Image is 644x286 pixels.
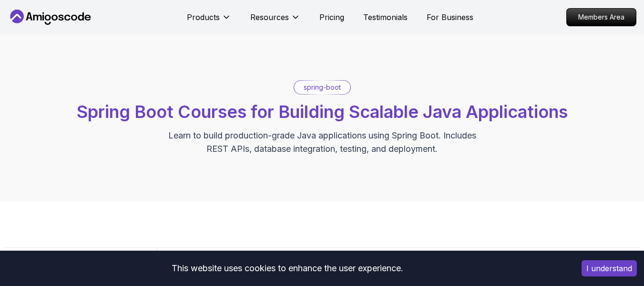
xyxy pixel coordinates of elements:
a: Testimonials [363,11,408,23]
button: Accept cookies [582,260,637,276]
p: Products [187,11,220,23]
a: Pricing [319,11,344,23]
span: Spring Boot Courses for Building Scalable Java Applications [77,101,568,122]
button: Resources [250,11,300,31]
a: Members Area [566,8,636,26]
div: This website uses cookies to enhance the user experience. [7,258,567,279]
a: For Business [427,11,473,23]
p: spring-boot [304,83,341,92]
button: Products [187,11,231,31]
p: Members Area [567,9,636,26]
p: Learn to build production-grade Java applications using Spring Boot. Includes REST APIs, database... [162,129,482,156]
p: Resources [250,11,289,23]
